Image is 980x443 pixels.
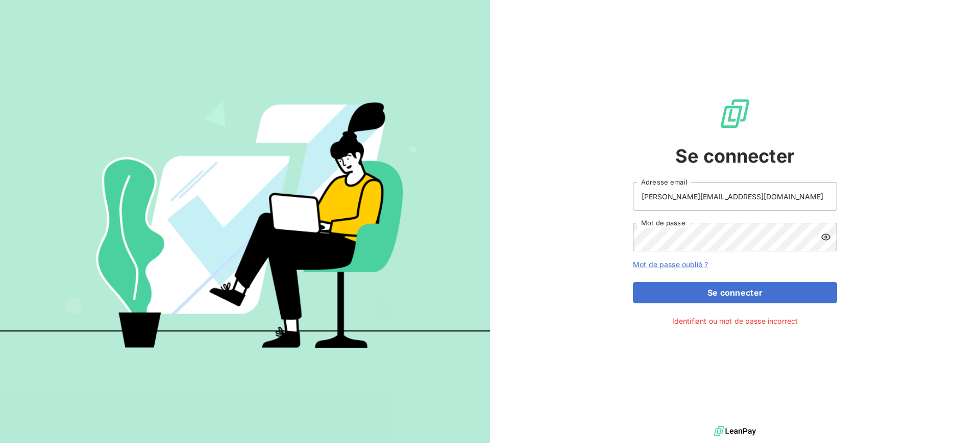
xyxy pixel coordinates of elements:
button: Se connecter [633,282,837,303]
span: Identifiant ou mot de passe incorrect [672,316,798,326]
img: Logo LeanPay [719,97,751,130]
a: Mot de passe oublié ? [633,260,708,269]
input: placeholder [633,182,837,211]
span: Se connecter [675,142,795,170]
img: logo [714,424,756,439]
